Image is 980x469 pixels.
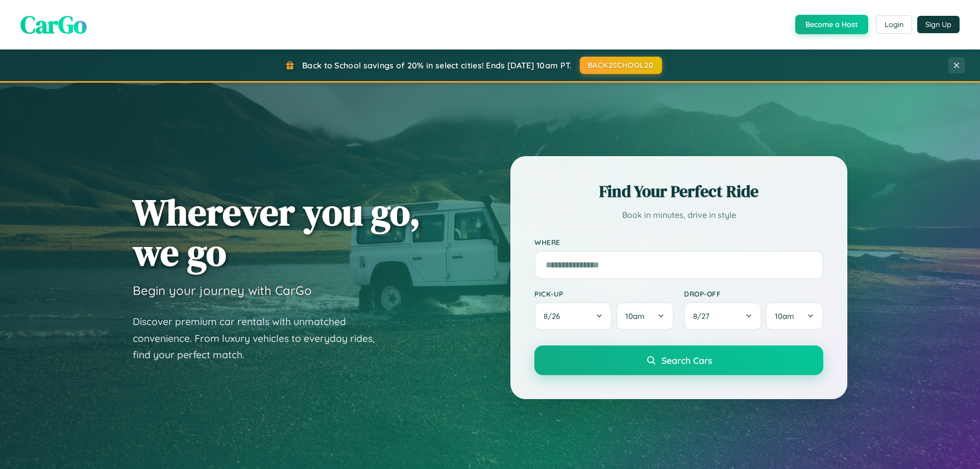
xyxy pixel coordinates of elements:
h2: Find Your Perfect Ride [534,180,823,203]
button: 8/27 [684,302,762,330]
button: 10am [766,302,823,330]
label: Pick-up [534,289,674,298]
h1: Wherever you go, we go [133,192,421,273]
button: 10am [616,302,674,330]
span: 8 / 26 [544,311,565,321]
span: CarGo [20,8,87,41]
p: Book in minutes, drive in style [534,208,823,223]
span: 10am [775,311,794,321]
span: Search Cars [661,355,712,366]
label: Drop-off [684,289,823,298]
span: 10am [625,311,645,321]
p: Discover premium car rentals with unmatched convenience. From luxury vehicles to everyday rides, ... [133,313,388,363]
button: 8/26 [534,302,612,330]
span: Back to School savings of 20% in select cities! Ends [DATE] 10am PT. [302,60,572,70]
button: Become a Host [795,15,868,34]
button: BACK2SCHOOL20 [580,57,662,74]
button: Search Cars [534,345,823,375]
button: Sign Up [917,16,960,33]
button: Login [876,15,912,34]
h3: Begin your journey with CarGo [133,283,312,298]
span: 8 / 27 [693,311,715,321]
label: Where [534,238,823,246]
